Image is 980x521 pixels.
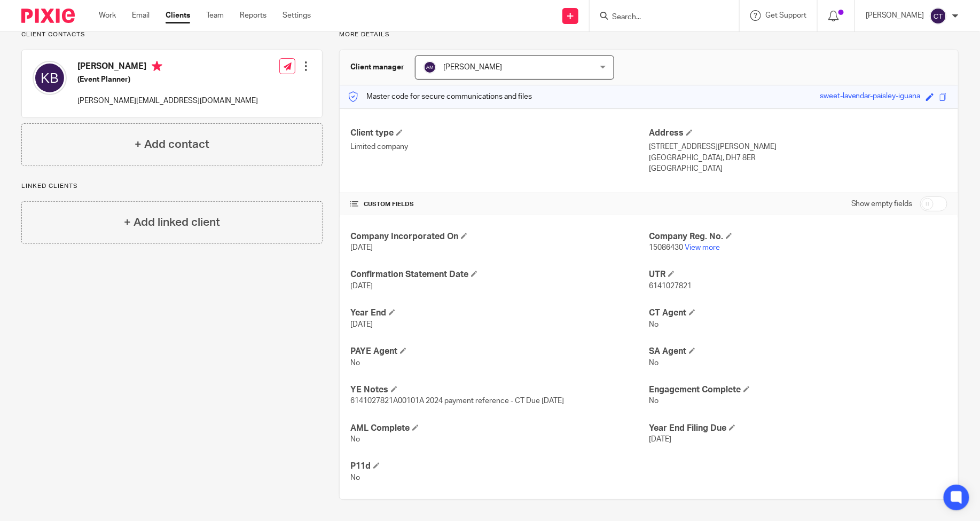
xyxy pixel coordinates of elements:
[851,199,913,209] label: Show empty fields
[77,96,258,106] p: [PERSON_NAME][EMAIL_ADDRESS][DOMAIN_NAME]
[649,128,947,139] h4: Address
[152,61,162,72] i: Primary
[339,30,959,39] p: More details
[649,436,671,443] span: [DATE]
[611,13,707,22] input: Search
[649,384,947,396] h4: Engagement Complete
[350,346,649,357] h4: PAYE Agent
[240,10,266,21] a: Reports
[124,214,220,231] h4: + Add linked client
[21,9,75,23] img: Pixie
[350,321,373,328] span: [DATE]
[649,269,947,280] h4: UTR
[649,153,947,163] p: [GEOGRAPHIC_DATA], DH7 8ER
[649,346,947,357] h4: SA Agent
[348,91,532,102] p: Master code for secure communications and files
[99,10,116,21] a: Work
[866,10,924,21] p: [PERSON_NAME]
[350,141,649,152] p: Limited company
[350,436,360,443] span: No
[424,61,436,74] img: svg%3E
[649,423,947,434] h4: Year End Filing Due
[443,64,502,71] span: [PERSON_NAME]
[820,91,921,103] div: sweet-lavendar-paisley-iguana
[685,244,720,251] a: View more
[350,244,373,251] span: [DATE]
[283,10,311,21] a: Settings
[350,423,649,434] h4: AML Complete
[930,7,947,25] img: svg%3E
[649,282,692,290] span: 6141027821
[765,12,806,19] span: Get Support
[77,74,258,85] h5: (Event Planner)
[33,61,67,95] img: svg%3E
[166,10,190,21] a: Clients
[350,384,649,396] h4: YE Notes
[21,30,323,39] p: Client contacts
[135,136,209,153] h4: + Add contact
[350,128,649,139] h4: Client type
[132,10,150,21] a: Email
[350,282,373,290] span: [DATE]
[649,141,947,152] p: [STREET_ADDRESS][PERSON_NAME]
[350,474,360,481] span: No
[649,244,683,251] span: 15086430
[649,397,658,405] span: No
[649,321,658,328] span: No
[350,397,564,405] span: 6141027821A00101A 2024 payment reference - CT Due [DATE]
[350,231,649,242] h4: Company Incorporated On
[649,307,947,319] h4: CT Agent
[350,62,404,73] h3: Client manager
[21,182,323,191] p: Linked clients
[649,163,947,174] p: [GEOGRAPHIC_DATA]
[350,461,649,472] h4: P11d
[350,359,360,367] span: No
[350,269,649,280] h4: Confirmation Statement Date
[77,61,258,74] h4: [PERSON_NAME]
[350,200,649,209] h4: CUSTOM FIELDS
[649,359,658,367] span: No
[350,307,649,319] h4: Year End
[649,231,947,242] h4: Company Reg. No.
[206,10,224,21] a: Team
